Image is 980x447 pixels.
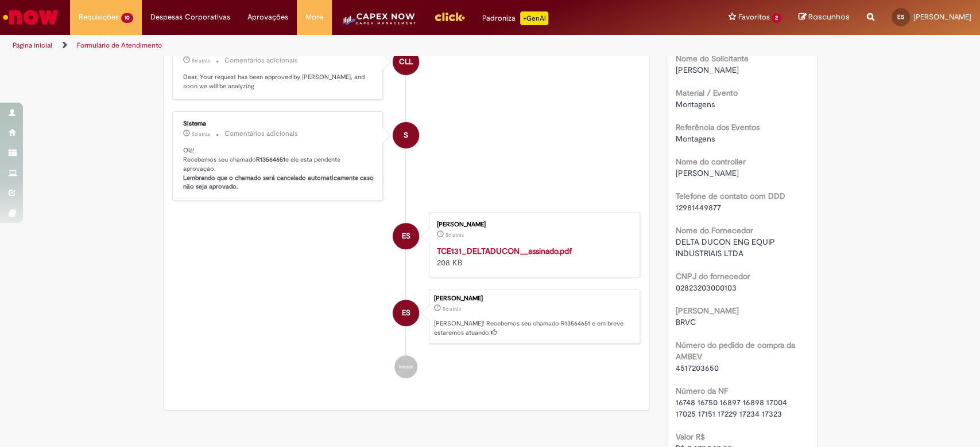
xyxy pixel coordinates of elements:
b: [PERSON_NAME] [676,305,739,316]
div: Padroniza [482,11,548,25]
p: +GenAi [520,11,548,25]
li: Elisangela Damaceno Da Silva [172,289,641,344]
b: Nome do controller [676,156,746,167]
div: [PERSON_NAME] [434,295,634,302]
b: Nome do Fornecedor [676,225,753,236]
small: Comentários adicionais [224,129,298,139]
time: 24/09/2025 18:15:17 [446,232,464,238]
div: [PERSON_NAME] [437,221,628,228]
span: CLL [399,48,413,76]
span: Rascunhos [808,11,850,22]
time: 24/09/2025 18:18:19 [192,57,210,64]
b: Número do pedido de compra da AMBEV [676,340,795,362]
a: Rascunhos [799,12,850,23]
span: More [305,11,323,23]
span: 5d atrás [192,131,210,138]
span: 16748 16750 16897 16898 17004 17025 17151 17229 17234 17323 [676,397,789,419]
span: Montagens [676,134,715,144]
b: R13564651 [256,155,285,164]
b: Nome do Solicitante [676,53,749,64]
span: ES [897,13,904,21]
span: Montagens [676,99,715,109]
p: Olá! Recebemos seu chamado e ele esta pendente aprovação. [183,146,374,191]
span: 02823203000103 [676,283,737,293]
b: CNPJ do fornecedor [676,271,750,281]
span: 12981449877 [676,202,721,213]
a: TCE131_DELTADUCON__assinado.pdf [437,246,572,256]
img: click_logo_yellow_360x200.png [434,8,465,25]
b: Telefone de contato com DDD [676,191,785,201]
span: 4517203650 [676,363,719,373]
span: 5d atrás [443,305,461,312]
span: [PERSON_NAME] [676,168,739,178]
span: ES [402,222,410,250]
ul: Trilhas de página [9,35,645,56]
div: Sistema [183,120,374,127]
span: [PERSON_NAME] [676,65,739,75]
b: Lembrando que o chamado será cancelado automaticamente caso não seja aprovado. [183,174,375,191]
small: Comentários adicionais [224,56,298,65]
a: Formulário de Atendimento [77,41,162,50]
div: Caroline Leite Lagoas Figueiredo [393,49,419,75]
span: S [404,121,408,149]
span: 5d atrás [192,57,210,64]
span: BRVC [676,317,696,327]
span: Requisições [79,11,119,23]
span: Favoritos [738,11,769,23]
b: Referência dos Eventos [676,122,760,132]
div: Elisangela Damaceno Da Silva [393,223,419,249]
div: System [393,122,419,148]
span: 5d atrás [446,232,464,238]
div: 208 KB [437,245,628,268]
b: Número da NF [676,386,728,396]
time: 24/09/2025 18:15:21 [443,305,461,312]
span: Despesas Corporativas [150,11,230,23]
p: [PERSON_NAME]! Recebemos seu chamado R13564651 e em breve estaremos atuando. [434,319,634,337]
b: Valor R$ [676,432,705,442]
span: ES [402,299,410,327]
time: 24/09/2025 18:15:32 [192,131,210,138]
span: 2 [772,13,781,23]
span: 10 [121,13,133,23]
p: Dear, Your request has been approved by [PERSON_NAME], and soon we will be analyzing [183,73,374,91]
b: Material / Evento [676,88,738,98]
span: [PERSON_NAME] [913,12,971,22]
span: Aprovações [247,11,288,23]
img: CapexLogo5.png [340,11,417,34]
div: Elisangela Damaceno Da Silva [393,300,419,326]
img: ServiceNow [1,6,60,29]
span: DELTA DUCON ENG EQUIP INDUSTRIAIS LTDA [676,237,777,258]
a: Página inicial [13,41,52,50]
